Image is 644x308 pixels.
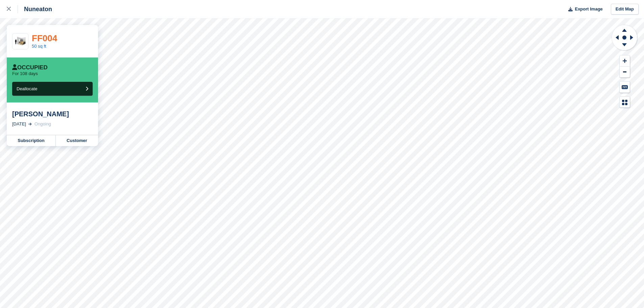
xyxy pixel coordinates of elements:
[620,97,630,108] button: Map Legend
[34,121,51,127] div: Ongoing
[18,5,52,13] div: Nuneaton
[7,135,56,146] a: Subscription
[575,6,602,13] span: Export Image
[564,4,603,15] button: Export Image
[12,82,93,96] button: Deallocate
[12,71,38,76] p: For 108 days
[620,81,630,93] button: Keyboard Shortcuts
[12,64,48,71] div: Occupied
[620,67,630,78] button: Zoom Out
[56,135,98,146] a: Customer
[620,55,630,67] button: Zoom In
[13,35,28,47] img: 50-sqft-unit.jpg
[28,123,32,125] img: arrow-right-light-icn-cde0832a797a2874e46488d9cf13f60e5c3a73dbe684e267c42b8395dfbc2abf.svg
[12,121,26,127] div: [DATE]
[17,86,37,91] span: Deallocate
[611,4,639,15] a: Edit Map
[12,110,93,118] div: [PERSON_NAME]
[32,33,57,43] a: FF004
[32,44,46,49] a: 50 sq ft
